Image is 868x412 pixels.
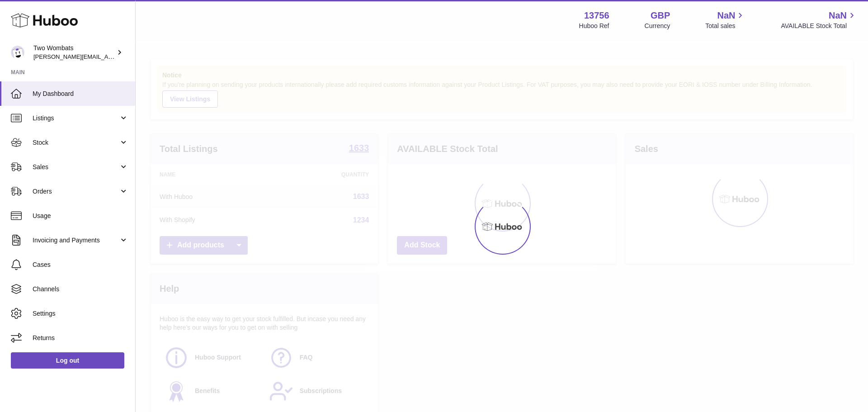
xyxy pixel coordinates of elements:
[33,236,119,245] span: Invoicing and Payments
[584,9,609,22] strong: 13756
[33,187,119,196] span: Orders
[33,334,128,342] span: Returns
[33,114,119,123] span: Listings
[33,138,119,147] span: Stock
[33,163,119,171] span: Sales
[781,9,857,30] a: NaN AVAILABLE Stock Total
[33,90,128,98] span: My Dashboard
[645,22,670,30] div: Currency
[11,46,24,59] img: adam.randall@twowombats.com
[651,9,670,22] strong: GBP
[33,53,230,60] span: [PERSON_NAME][EMAIL_ADDRESS][PERSON_NAME][DOMAIN_NAME]
[33,260,128,269] span: Cases
[579,22,609,30] div: Huboo Ref
[705,9,745,30] a: NaN Total sales
[717,9,735,22] span: NaN
[781,22,857,30] span: AVAILABLE Stock Total
[705,22,745,30] span: Total sales
[33,309,128,318] span: Settings
[33,212,128,220] span: Usage
[11,352,124,369] a: Log out
[829,9,847,22] span: NaN
[33,285,128,294] span: Channels
[33,44,115,61] div: Two Wombats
